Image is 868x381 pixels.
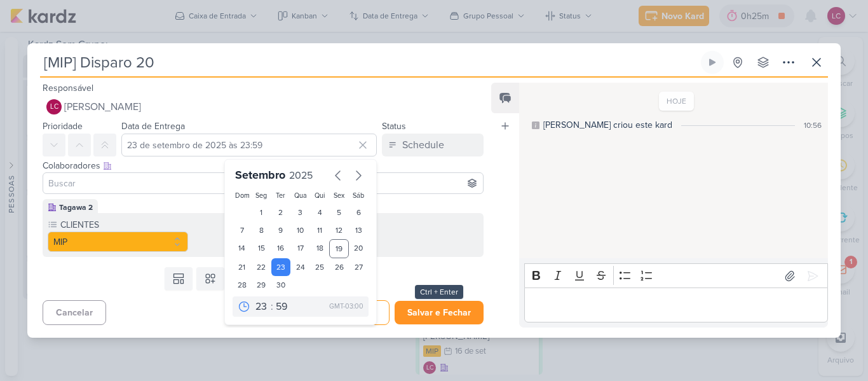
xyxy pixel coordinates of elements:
div: Tagawa 2 [59,202,93,213]
div: 25 [310,258,330,276]
div: 6 [349,204,369,221]
div: 23 [271,258,291,276]
div: 8 [252,221,271,239]
div: 22 [252,258,271,276]
button: Cancelar [43,300,106,325]
p: LC [50,104,58,111]
div: 7 [233,221,252,239]
div: 21 [233,258,252,276]
div: Editor editing area: main [524,287,828,322]
input: Select a date [121,134,377,156]
div: 28 [233,276,252,294]
span: Setembro [235,168,285,182]
div: Qui [313,191,327,201]
div: Colaboradores [43,159,484,172]
div: Ctrl + Enter [415,285,463,299]
label: Status [382,121,406,132]
div: 19 [329,239,349,258]
label: Responsável [43,83,93,94]
input: Buscar [46,176,480,191]
div: Ligar relógio [707,57,717,67]
div: : [271,299,273,314]
div: 27 [349,258,369,276]
div: 26 [329,258,349,276]
div: 17 [290,239,310,258]
div: 9 [271,221,291,239]
button: MIP [48,232,188,252]
button: Salvar e Fechar [395,301,484,324]
input: Kard Sem Título [40,51,698,74]
div: 12 [329,221,349,239]
div: Editor toolbar [524,263,828,288]
div: 14 [233,239,252,258]
div: 18 [310,239,330,258]
button: Schedule [382,134,484,156]
div: 11 [310,221,330,239]
div: [PERSON_NAME] criou este kard [543,118,672,132]
div: 10 [290,221,310,239]
div: 29 [252,276,271,294]
div: 4 [310,204,330,221]
span: [PERSON_NAME] [64,99,141,114]
div: 13 [349,221,369,239]
div: Ter [274,191,288,201]
div: 1 [252,204,271,221]
div: 24 [290,258,310,276]
div: 20 [349,239,369,258]
div: 30 [271,276,291,294]
div: 5 [329,204,349,221]
div: 15 [252,239,271,258]
div: Dom [235,191,250,201]
div: Schedule [402,137,444,153]
div: 16 [271,239,291,258]
div: Sáb [351,191,366,201]
div: 3 [290,204,310,221]
div: Seg [254,191,269,201]
label: Prioridade [43,121,83,132]
div: Laís Costa [46,99,62,114]
div: 2 [271,204,291,221]
span: 2025 [289,169,313,182]
label: CLIENTES [59,218,188,232]
div: GMT-03:00 [329,301,363,312]
label: Data de Entrega [121,121,185,132]
div: Sex [332,191,346,201]
div: Qua [293,191,308,201]
button: LC [PERSON_NAME] [43,95,484,118]
div: 10:56 [804,120,822,131]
